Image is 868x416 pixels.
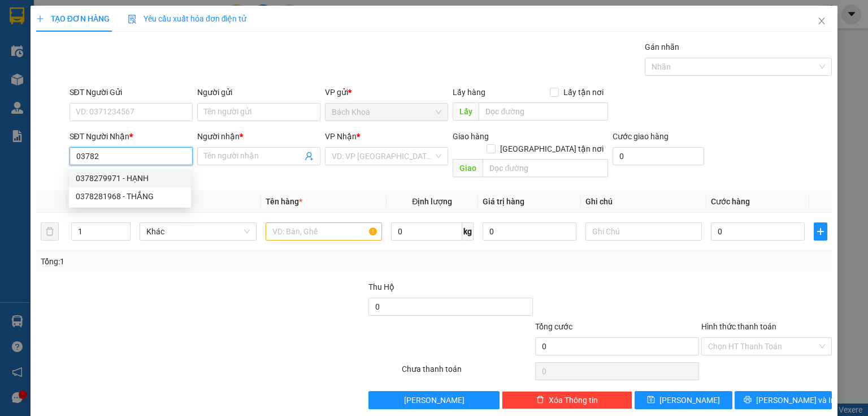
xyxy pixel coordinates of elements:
div: Tổng: 1 [41,255,336,268]
span: Giá trị hàng [483,197,524,206]
span: plus [814,227,827,236]
label: Gán nhãn [645,42,679,52]
img: icon [128,15,137,24]
div: Chưa thanh toán [401,363,533,383]
span: Thu Hộ [368,282,394,291]
input: Dọc đường [479,102,608,121]
span: Định lượng [412,197,452,206]
input: Ghi Chú [585,222,702,241]
div: Người gửi [197,86,320,98]
div: Người nhận [197,130,320,143]
span: printer [744,396,752,405]
input: Dọc đường [483,159,608,177]
span: [GEOGRAPHIC_DATA] tận nơi [496,143,608,155]
span: [PERSON_NAME] [404,394,465,406]
div: VP gửi [325,86,448,98]
label: Cước giao hàng [613,132,669,141]
span: delete [536,396,544,405]
span: Lấy hàng [453,88,485,97]
span: user-add [305,152,314,161]
button: delete [41,222,59,241]
div: 0378279971 - HẠNH [76,172,184,185]
button: save[PERSON_NAME] [635,391,732,409]
div: 0378281968 - THẮNG [76,190,184,203]
span: close [817,16,826,25]
button: plus [814,222,827,241]
span: Xóa Thông tin [549,394,598,406]
button: printer[PERSON_NAME] và In [735,391,832,409]
span: VP Nhận [325,132,357,141]
button: [PERSON_NAME] [368,391,499,409]
span: [PERSON_NAME] và In [756,394,835,406]
label: Hình thức thanh toán [701,322,776,331]
span: Bách Khoa [332,104,441,121]
div: SĐT Người Nhận [70,130,193,143]
button: deleteXóa Thông tin [502,391,632,409]
div: 0378281968 - THẮNG [69,187,191,205]
div: 0378279971 - HẠNH [69,169,191,187]
span: Giao hàng [453,132,489,141]
span: Yêu cầu xuất hóa đơn điện tử [128,14,247,23]
button: Close [806,6,837,37]
span: Tổng cước [535,322,572,331]
span: Cước hàng [711,197,750,206]
th: Ghi chú [581,191,706,213]
input: VD: Bàn, Ghế [266,222,382,241]
span: Lấy [453,102,479,121]
span: [PERSON_NAME] [659,394,720,406]
span: save [647,396,655,405]
span: TẠO ĐƠN HÀNG [36,14,110,23]
div: SĐT Người Gửi [70,86,193,98]
span: Giao [453,159,483,177]
input: Cước giao hàng [613,147,704,165]
span: Khác [146,223,249,240]
span: Tên hàng [266,197,302,206]
span: Lấy tận nơi [559,86,608,98]
input: 0 [483,222,576,241]
span: kg [462,222,474,241]
span: plus [36,15,44,23]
